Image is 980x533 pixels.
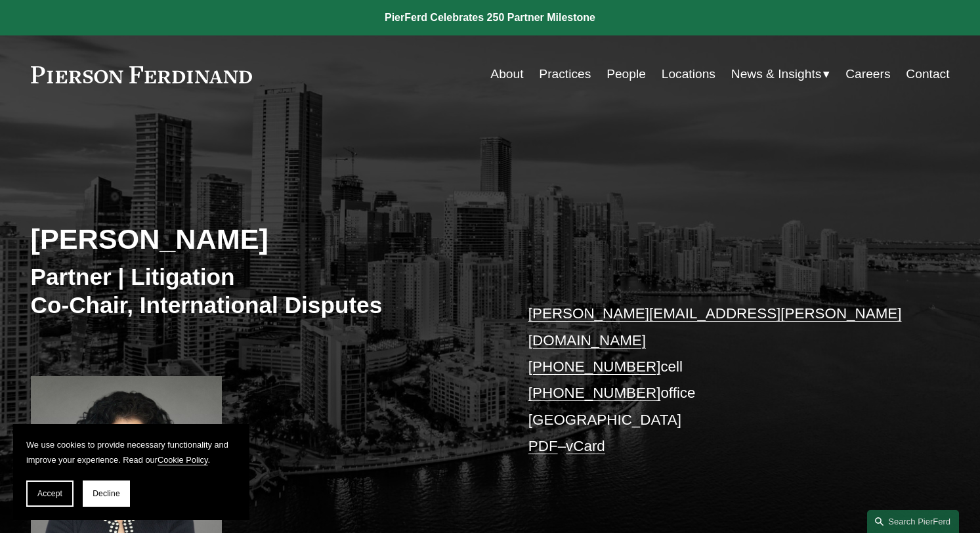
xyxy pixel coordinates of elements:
[490,62,523,87] a: About
[528,358,661,375] a: [PHONE_NUMBER]
[37,489,62,498] span: Accept
[528,301,911,459] p: cell office [GEOGRAPHIC_DATA] –
[662,62,715,87] a: Locations
[528,385,661,401] a: [PHONE_NUMBER]
[13,424,249,520] section: Cookie banner
[607,62,646,87] a: People
[26,480,74,507] button: Accept
[26,437,236,467] p: We use cookies to provide necessary functionality and improve your experience. Read our .
[566,438,605,454] a: vCard
[31,263,490,320] h3: Partner | Litigation Co-Chair, International Disputes
[93,489,120,498] span: Decline
[528,305,902,348] a: [PERSON_NAME][EMAIL_ADDRESS][PERSON_NAME][DOMAIN_NAME]
[867,510,959,533] a: Search this site
[906,62,949,87] a: Contact
[158,455,208,465] a: Cookie Policy
[31,222,490,256] h2: [PERSON_NAME]
[539,62,591,87] a: Practices
[845,62,890,87] a: Careers
[83,480,130,507] button: Decline
[528,438,558,454] a: PDF
[731,63,822,86] span: News & Insights
[731,62,830,87] a: folder dropdown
